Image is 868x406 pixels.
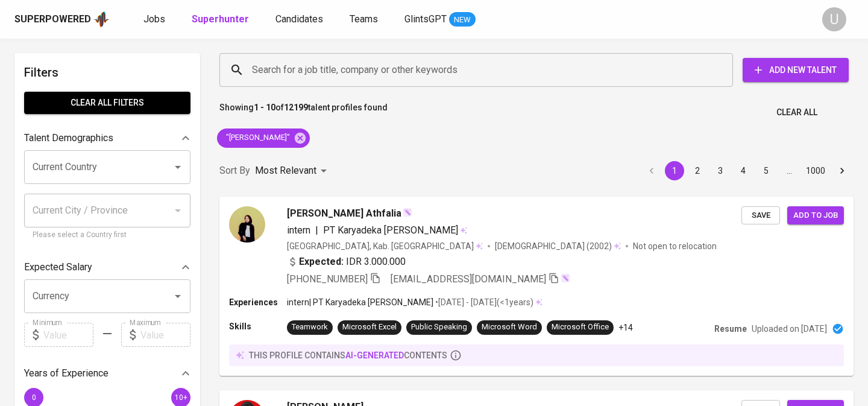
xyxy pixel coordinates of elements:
a: [PERSON_NAME] Athfaliaintern|PT Karyadeka [PERSON_NAME][GEOGRAPHIC_DATA], Kab. [GEOGRAPHIC_DATA][... [219,197,854,376]
div: U [822,7,846,31]
div: "[PERSON_NAME]" [217,128,310,148]
span: Add New Talent [752,63,839,78]
div: Microsoft Office [552,322,609,333]
span: NEW [449,14,476,26]
img: magic_wand.svg [561,273,570,283]
span: Add to job [793,209,838,223]
button: Go to page 5 [756,161,776,180]
span: PT Karyadeka [PERSON_NAME] [323,224,458,236]
div: … [779,165,799,177]
a: Teams [350,12,380,27]
button: Save [741,206,780,225]
span: [PERSON_NAME] Athfalia [287,206,401,221]
button: Go to page 3 [711,161,730,180]
span: Clear All [776,105,817,120]
span: 10+ [174,393,187,402]
span: Teams [350,13,378,25]
span: Jobs [143,13,165,25]
div: IDR 3.000.000 [287,255,406,269]
p: intern | PT Karyadeka [PERSON_NAME] [287,296,433,308]
button: Go to page 2 [688,161,707,180]
span: Save [747,209,774,223]
a: Superpoweredapp logo [14,10,110,28]
img: app logo [93,10,110,28]
button: Go to page 1000 [802,161,829,180]
div: Microsoft Excel [342,322,397,333]
p: this profile contains contents [249,349,447,361]
div: Microsoft Word [482,322,537,333]
p: Expected Salary [24,260,92,274]
b: 12199 [284,103,308,112]
div: Talent Demographics [24,126,190,150]
p: Uploaded on [DATE] [752,323,827,335]
p: +14 [618,322,633,334]
button: page 1 [665,161,684,180]
div: Years of Experience [24,361,190,385]
input: Value [140,323,190,347]
p: Experiences [229,296,287,308]
p: Skills [229,320,287,332]
span: intern [287,224,310,236]
div: Most Relevant [255,160,331,182]
p: Showing of talent profiles found [219,101,388,124]
div: Public Speaking [411,322,467,333]
div: (2002) [495,240,621,252]
span: 0 [31,393,36,402]
p: • [DATE] - [DATE] ( <1 years ) [433,296,533,308]
div: Expected Salary [24,255,190,279]
b: 1 - 10 [254,103,275,112]
button: Go to next page [832,161,852,180]
a: Candidates [275,12,325,27]
a: GlintsGPT NEW [404,12,476,27]
a: Superhunter [192,12,251,27]
span: [DEMOGRAPHIC_DATA] [495,240,587,252]
p: Years of Experience [24,366,108,381]
p: Please select a Country first [33,229,182,241]
a: Jobs [143,12,168,27]
p: Sort By [219,163,250,178]
span: [EMAIL_ADDRESS][DOMAIN_NAME] [391,273,546,285]
span: | [315,223,318,238]
span: Candidates [275,13,323,25]
span: Clear All filters [34,95,181,110]
b: Superhunter [192,13,249,25]
button: Add New Talent [743,58,849,82]
input: Value [43,323,93,347]
p: Most Relevant [255,163,316,178]
button: Go to page 4 [734,161,753,180]
button: Open [169,288,186,305]
div: Teamwork [292,322,328,333]
p: Talent Demographics [24,131,113,145]
span: [PHONE_NUMBER] [287,273,368,285]
nav: pagination navigation [640,161,854,180]
h6: Filters [24,63,190,82]
div: [GEOGRAPHIC_DATA], Kab. [GEOGRAPHIC_DATA] [287,240,483,252]
button: Add to job [787,206,844,225]
img: magic_wand.svg [403,208,412,217]
button: Open [169,159,186,176]
span: "[PERSON_NAME]" [217,132,297,144]
p: Resume [714,323,747,335]
span: AI-generated [345,350,404,360]
span: GlintsGPT [404,13,447,25]
button: Clear All filters [24,92,190,114]
p: Not open to relocation [633,240,717,252]
button: Clear All [772,101,822,124]
div: Superpowered [14,13,91,27]
img: 99f02e8378fdb5ac674a7619223049d5.jpg [229,206,265,243]
b: Expected: [299,255,344,269]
